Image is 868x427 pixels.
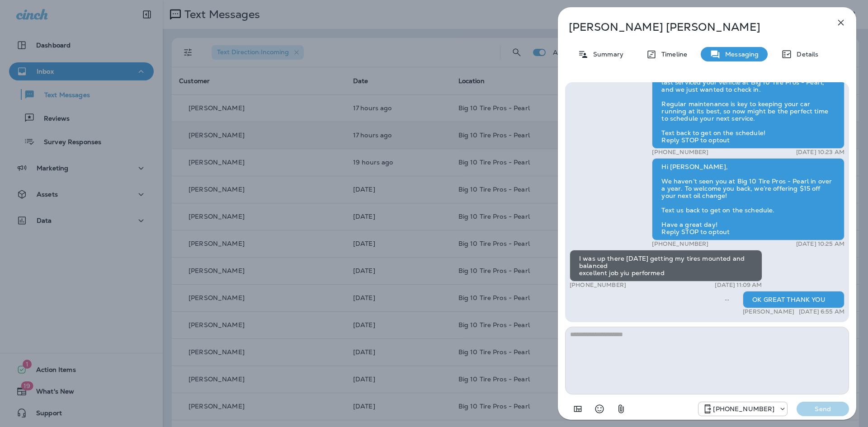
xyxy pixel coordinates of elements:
[652,158,844,240] div: Hi [PERSON_NAME], We haven’t seen you at Big 10 Tire Pros - Pearl in over a year. To welcome you ...
[799,308,844,315] p: [DATE] 6:55 AM
[796,240,844,248] p: [DATE] 10:25 AM
[713,405,774,413] p: [PHONE_NUMBER]
[743,308,794,315] p: [PERSON_NAME]
[589,51,623,58] p: Summary
[570,282,626,289] p: [PHONE_NUMBER]
[743,291,844,308] div: OK GREAT THANK YOU
[796,149,844,156] p: [DATE] 10:23 AM
[792,51,818,58] p: Details
[652,66,844,149] div: Hi [PERSON_NAME], it's been six months since we last serviced your vehicle at Big 10 Tire Pros - ...
[570,250,762,282] div: I was up there [DATE] getting my tires mounted and balanced excellent job yiu performed
[569,21,816,33] p: [PERSON_NAME] [PERSON_NAME]
[721,51,759,58] p: Messaging
[725,295,729,303] span: Sent
[590,400,609,418] button: Select an emoji
[569,400,587,418] button: Add in a premade template
[715,282,762,289] p: [DATE] 11:09 AM
[652,240,708,248] p: [PHONE_NUMBER]
[698,404,787,414] div: +1 (601) 647-4599
[652,149,708,156] p: [PHONE_NUMBER]
[657,51,687,58] p: Timeline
